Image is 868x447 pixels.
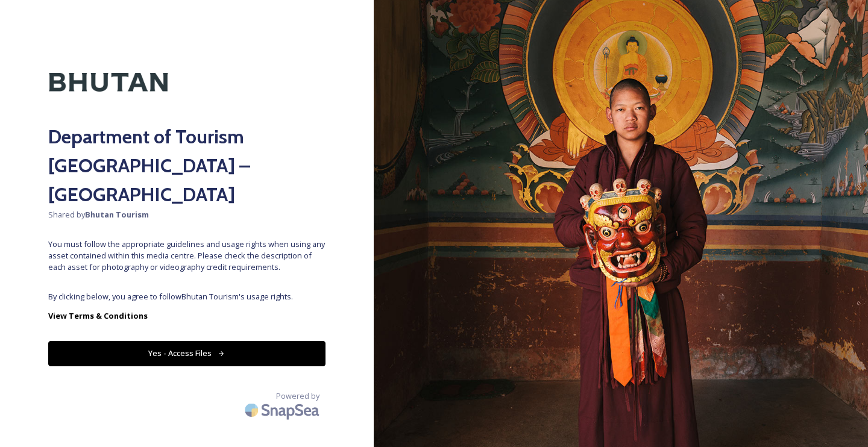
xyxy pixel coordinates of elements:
[48,122,325,209] h2: Department of Tourism [GEOGRAPHIC_DATA] – [GEOGRAPHIC_DATA]
[276,390,319,402] span: Powered by
[241,396,325,424] img: SnapSea Logo
[48,308,325,323] a: View Terms & Conditions
[48,310,148,321] strong: View Terms & Conditions
[48,291,325,302] span: By clicking below, you agree to follow Bhutan Tourism 's usage rights.
[85,209,149,220] strong: Bhutan Tourism
[48,209,325,220] span: Shared by
[48,48,169,116] img: Kingdom-of-Bhutan-Logo.png
[48,341,325,366] button: Yes - Access Files
[48,239,325,274] span: You must follow the appropriate guidelines and usage rights when using any asset contained within...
